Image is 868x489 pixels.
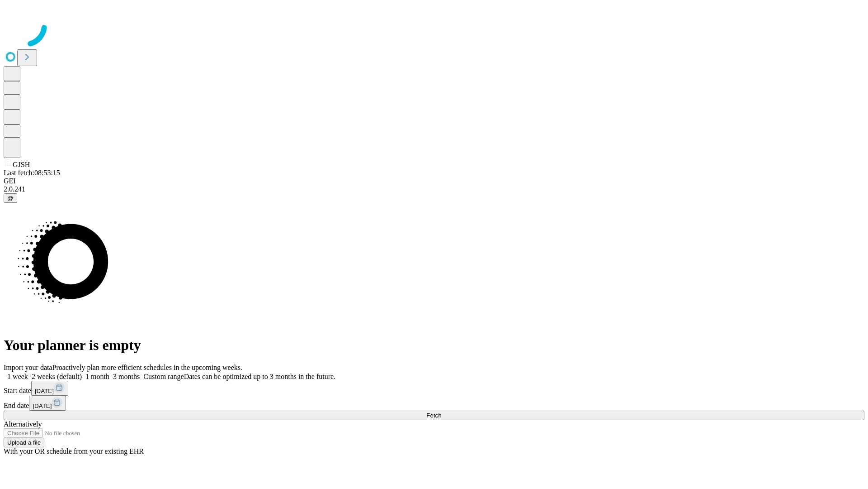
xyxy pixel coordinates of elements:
[4,396,864,411] div: End date
[4,381,864,396] div: Start date
[4,447,144,455] span: With your OR schedule from your existing EHR
[4,420,42,428] span: Alternatively
[85,373,109,380] span: 1 month
[29,396,66,411] button: [DATE]
[4,185,864,193] div: 2.0.241
[31,381,68,396] button: [DATE]
[4,438,44,447] button: Upload a file
[426,412,441,419] span: Fetch
[113,373,140,380] span: 3 months
[7,195,14,201] span: @
[143,373,184,380] span: Custom range
[4,364,52,371] span: Import your data
[32,373,82,380] span: 2 weeks (default)
[4,337,864,354] h1: Your planner is empty
[4,177,864,185] div: GEI
[4,169,60,177] span: Last fetch: 08:53:15
[33,403,52,409] span: [DATE]
[52,364,242,371] span: Proactively plan more efficient schedules in the upcoming weeks.
[4,411,864,420] button: Fetch
[4,193,17,203] button: @
[35,388,54,394] span: [DATE]
[184,373,335,380] span: Dates can be optimized up to 3 months in the future.
[13,161,30,168] span: GJSH
[7,373,28,380] span: 1 week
